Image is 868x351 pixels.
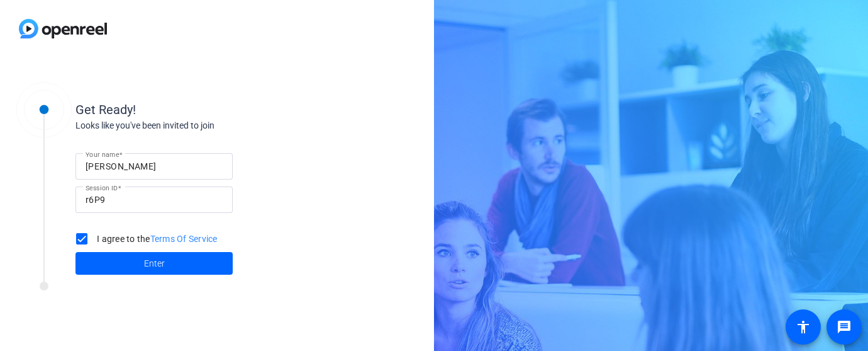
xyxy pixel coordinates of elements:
[150,234,218,244] a: Terms Of Service
[144,257,165,270] span: Enter
[75,119,327,132] div: Looks like you've been invited to join
[837,319,852,335] mat-icon: message
[75,100,327,119] div: Get Ready!
[75,252,233,275] button: Enter
[94,233,218,245] label: I agree to the
[86,184,118,192] mat-label: Session ID
[796,319,811,335] mat-icon: accessibility
[86,151,119,158] mat-label: Your name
